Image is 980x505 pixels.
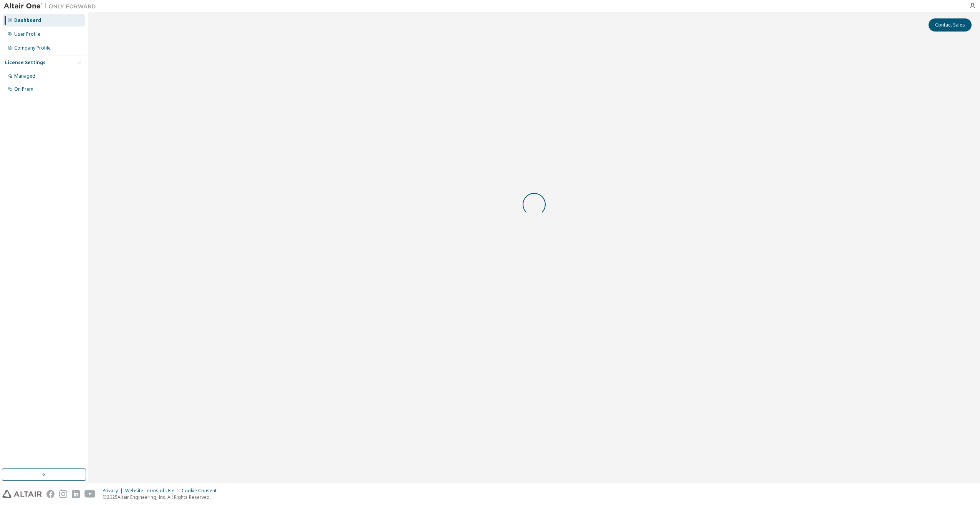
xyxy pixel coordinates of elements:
img: instagram.svg [59,490,67,498]
div: User Profile [14,31,40,37]
button: Contact Sales [929,18,972,32]
div: Cookie Consent [182,488,221,494]
div: Dashboard [14,17,41,23]
img: linkedin.svg [72,490,80,498]
div: Company Profile [14,45,51,51]
div: Managed [14,73,35,79]
img: Altair One [4,2,100,10]
div: License Settings [5,60,46,66]
div: Privacy [103,488,125,494]
img: youtube.svg [84,490,96,498]
div: Website Terms of Use [125,488,182,494]
img: facebook.svg [46,490,55,498]
img: altair_logo.svg [2,490,42,498]
div: On Prem [14,86,33,92]
p: © 2025 Altair Engineering, Inc. All Rights Reserved. [103,494,221,500]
